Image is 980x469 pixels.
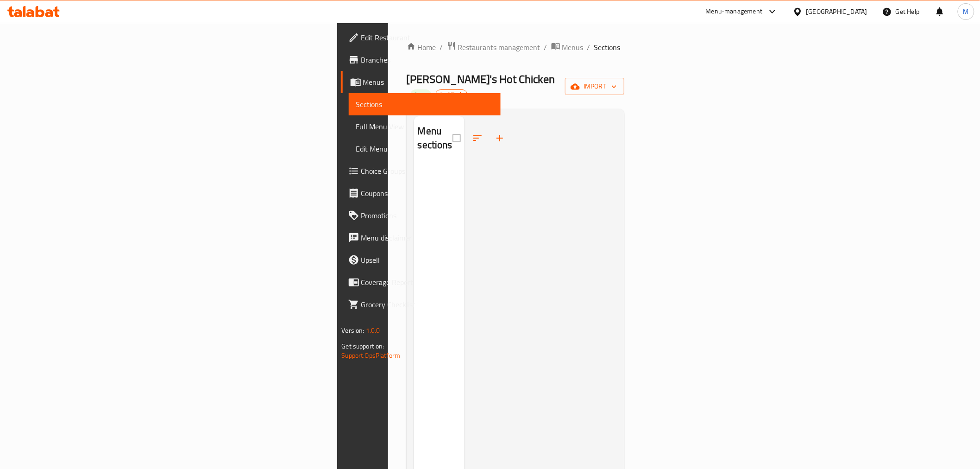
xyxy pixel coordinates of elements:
a: Menus [341,71,501,93]
a: Full Menu View [349,115,501,138]
span: Edit Menu [356,143,493,154]
li: / [587,42,591,53]
a: Menu disclaimer [341,227,501,249]
a: Grocery Checklist [341,293,501,316]
button: import [565,78,624,95]
div: Menu-management [706,6,763,17]
span: import [572,81,617,92]
a: Sections [349,93,501,115]
span: 1.0.0 [366,324,380,336]
span: M [963,6,969,17]
li: / [544,42,547,53]
a: Menus [551,41,584,53]
a: Coupons [341,182,501,204]
span: Grocery Checklist [361,299,493,310]
a: Coverage Report [341,271,501,293]
span: Coupons [361,188,493,199]
span: Get support on: [342,340,384,352]
div: [GEOGRAPHIC_DATA] [806,6,867,17]
a: Support.OpsPlatform [342,349,401,361]
a: Upsell [341,249,501,271]
span: Menus [562,42,584,53]
span: Coverage Report [361,277,493,288]
nav: breadcrumb [407,41,625,53]
a: Edit Menu [349,138,501,160]
span: Choice Groups [361,165,493,177]
span: Sections [356,99,493,110]
a: Branches [341,49,501,71]
span: Menu disclaimer [361,232,493,243]
a: Promotions [341,204,501,227]
span: Menus [363,76,493,88]
span: Version: [342,324,364,336]
span: Edit Restaurant [361,32,493,43]
span: Upsell [361,254,493,266]
span: Promotions [361,210,493,221]
span: Full Menu View [356,121,493,132]
nav: Menu sections [414,160,465,168]
span: Sections [594,42,621,53]
a: Edit Restaurant [341,26,501,49]
span: Branches [361,54,493,65]
a: Choice Groups [341,160,501,182]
